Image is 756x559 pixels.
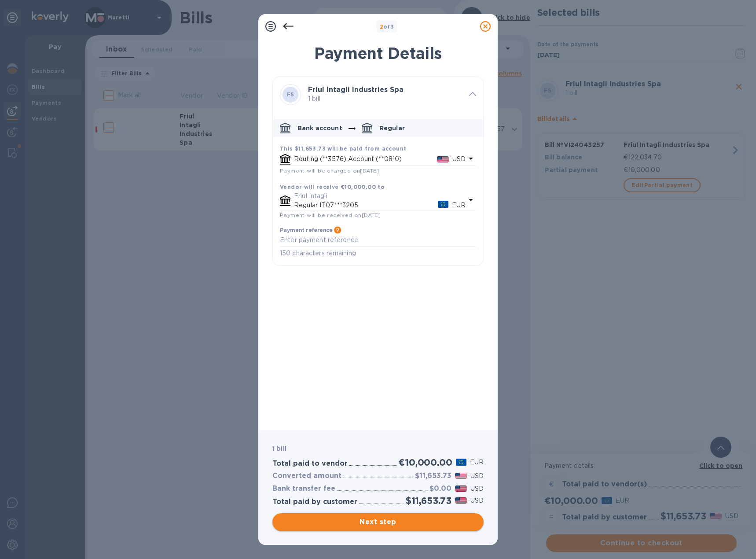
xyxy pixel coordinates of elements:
b: Friul Intagli Industries Spa [308,85,404,94]
p: USD [452,154,466,164]
p: Friul Intagli [294,191,466,201]
b: 1 bill [272,445,286,452]
b: Vendor will receive €10,000.00 to [280,184,385,190]
h2: $11,653.73 [406,495,451,506]
p: Bank account [297,124,342,132]
button: Next step [272,513,484,531]
b: This $11,653.73 will be paid from account [280,145,406,152]
b: of 3 [380,23,394,30]
p: 150 characters remaining [280,248,476,258]
h3: $0.00 [429,485,451,493]
h3: Payment reference [280,227,332,233]
h2: €10,000.00 [398,457,452,468]
img: USD [437,156,449,162]
p: Regular [379,124,405,132]
span: Payment will be received on [DATE] [280,212,381,218]
h3: Total paid to vendor [272,460,348,468]
p: EUR [470,458,484,467]
span: Payment will be charged on [DATE] [280,167,379,174]
img: USD [455,497,467,504]
div: default-method [273,116,483,265]
p: USD [470,484,484,493]
h3: Bank transfer fee [272,485,335,493]
img: USD [455,485,467,492]
h3: $11,653.73 [415,472,451,480]
p: Regular IT07***3205 [294,201,438,210]
div: FSFriul Intagli Industries Spa 1 bill [273,77,483,112]
b: FS [287,91,294,98]
p: USD [470,471,484,481]
h3: Converted amount [272,472,341,480]
p: 1 bill [308,94,462,103]
span: Next step [279,517,477,527]
h1: Payment Details [272,44,484,63]
p: Routing (**3576) Account (**0810) [294,154,437,164]
h3: Total paid by customer [272,498,357,506]
img: USD [455,473,467,479]
p: USD [470,496,484,505]
p: EUR [452,201,466,210]
span: 2 [380,23,383,30]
